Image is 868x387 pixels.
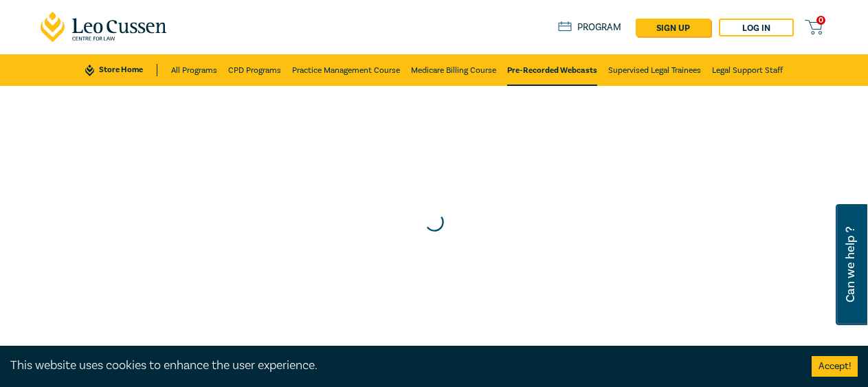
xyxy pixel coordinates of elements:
[844,212,857,317] span: Can we help ?
[85,64,157,76] a: Store Home
[292,54,400,86] a: Practice Management Course
[411,54,496,86] a: Medicare Billing Course
[719,19,794,36] a: Log in
[608,54,701,86] a: Supervised Legal Trainees
[816,16,825,25] span: 0
[10,357,791,375] div: This website uses cookies to enhance the user experience.
[171,54,217,86] a: All Programs
[636,19,711,36] a: sign up
[812,356,858,377] button: Accept cookies
[712,54,783,86] a: Legal Support Staff
[228,54,281,86] a: CPD Programs
[558,21,622,34] a: Program
[507,54,597,86] a: Pre-Recorded Webcasts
